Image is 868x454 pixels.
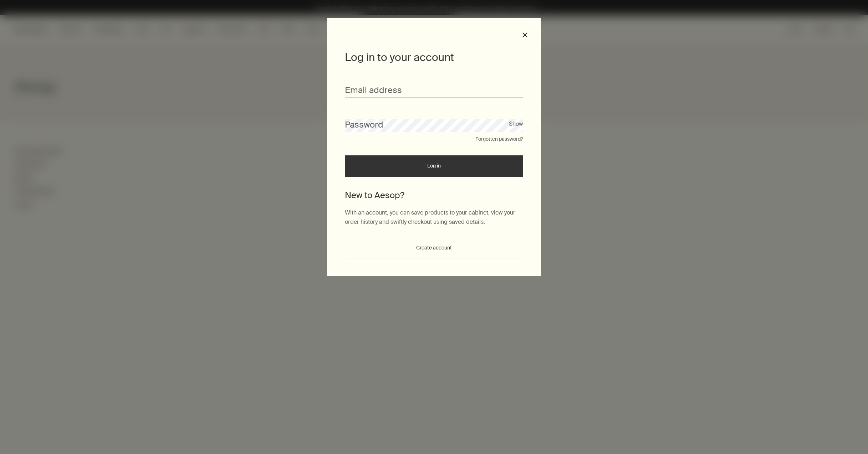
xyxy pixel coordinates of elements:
[522,32,528,38] button: Close
[345,189,523,201] h2: New to Aesop?
[345,237,523,258] button: Create account
[475,136,523,143] button: Forgotten password?
[345,208,523,226] p: With an account, you can save products to your cabinet, view your order history and swiftly check...
[345,155,523,177] button: Log in
[345,50,523,65] h1: Log in to your account
[509,119,523,129] button: Show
